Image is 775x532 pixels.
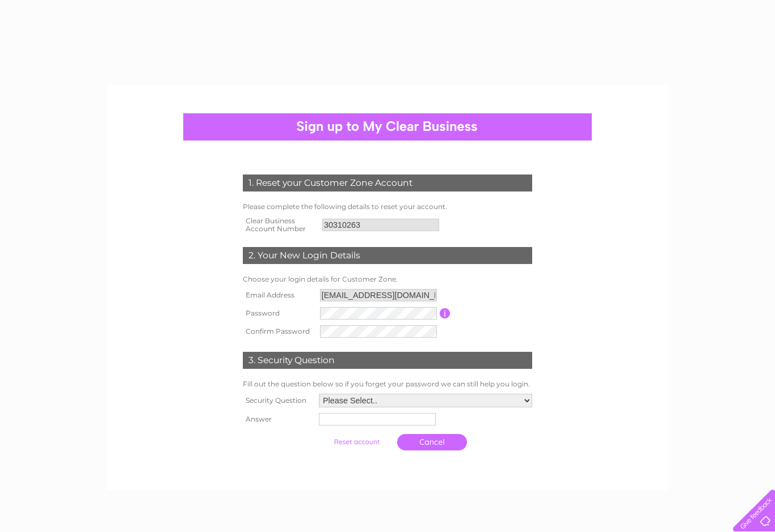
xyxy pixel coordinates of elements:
td: Please complete the following details to reset your account. [240,200,535,214]
div: 2. Your New Login Details [243,247,532,264]
a: Cancel [397,434,467,450]
input: Submit [322,434,391,450]
div: 3. Security Question [243,352,532,369]
td: Fill out the question below so if you forget your password we can still help you login. [240,377,535,391]
th: Security Question [240,391,316,410]
th: Confirm Password [240,322,317,341]
td: Choose your login details for Customer Zone. [240,273,535,286]
div: 1. Reset your Customer Zone Account [243,175,532,191]
th: Password [240,304,317,322]
input: Information [440,308,450,318]
th: Answer [240,410,316,428]
th: Email Address [240,286,317,304]
th: Clear Business Account Number [240,214,319,236]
